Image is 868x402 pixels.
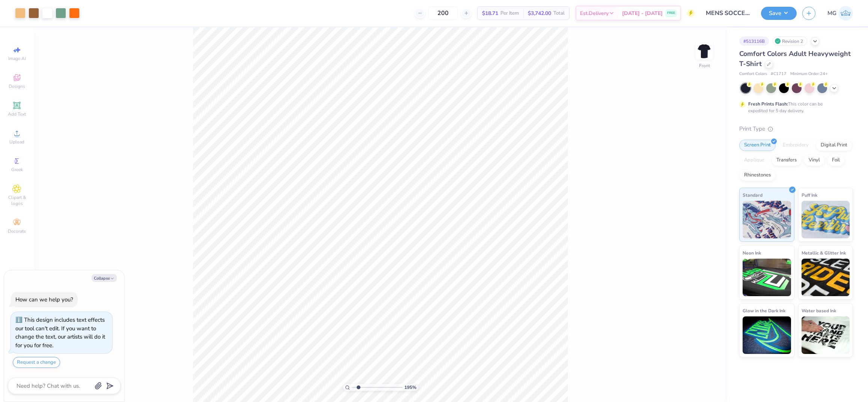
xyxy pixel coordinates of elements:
span: Per Item [500,9,519,17]
img: Neon Ink [743,259,791,296]
div: Rhinestones [739,170,776,181]
div: Foil [827,155,845,166]
img: Water based Ink [802,316,850,354]
a: MG [827,6,853,21]
span: Decorate [8,228,26,234]
div: How can we help you? [15,296,73,303]
div: Digital Print [816,140,852,151]
input: – – [428,6,458,20]
span: Total [553,9,565,17]
span: Greek [11,167,23,173]
span: Comfort Colors [739,71,767,77]
img: Metallic & Glitter Ink [802,259,850,296]
span: Water based Ink [802,307,836,315]
span: # C1717 [771,71,787,77]
div: This color can be expedited for 5 day delivery. [748,101,841,114]
span: Comfort Colors Adult Heavyweight T-Shirt [739,49,851,68]
span: Image AI [8,56,26,62]
button: Collapse [92,274,117,282]
span: [DATE] - [DATE] [622,9,663,17]
div: Print Type [739,125,853,133]
div: Embroidery [778,140,814,151]
img: Standard [743,201,791,238]
span: Add Text [8,111,26,117]
div: This design includes text effects our tool can't edit. If you want to change the text, our artist... [15,316,105,349]
span: Est. Delivery [580,9,609,17]
span: 195 % [404,384,416,391]
div: Transfers [772,155,802,166]
div: # 513116B [739,36,769,46]
span: Clipart & logos [4,194,30,206]
span: Upload [9,139,24,145]
span: FREE [667,11,675,16]
img: Puff Ink [802,201,850,238]
div: Applique [739,155,769,166]
button: Request a change [13,357,60,368]
img: Front [697,44,712,59]
span: Standard [743,191,763,199]
span: MG [827,9,836,18]
button: Save [761,7,797,20]
input: Untitled Design [700,6,755,21]
strong: Fresh Prints Flash: [748,101,788,107]
div: Revision 2 [773,36,807,46]
span: Metallic & Glitter Ink [802,249,846,257]
div: Vinyl [804,155,825,166]
span: $3,742.00 [528,9,551,17]
span: Glow in the Dark Ink [743,307,785,315]
img: Mary Grace [838,6,853,21]
span: $18.71 [482,9,498,17]
span: Puff Ink [802,191,817,199]
span: Minimum Order: 24 + [790,71,828,77]
div: Screen Print [739,140,776,151]
span: Designs [9,83,25,89]
div: Front [699,62,710,69]
span: Neon Ink [743,249,761,257]
img: Glow in the Dark Ink [743,316,791,354]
